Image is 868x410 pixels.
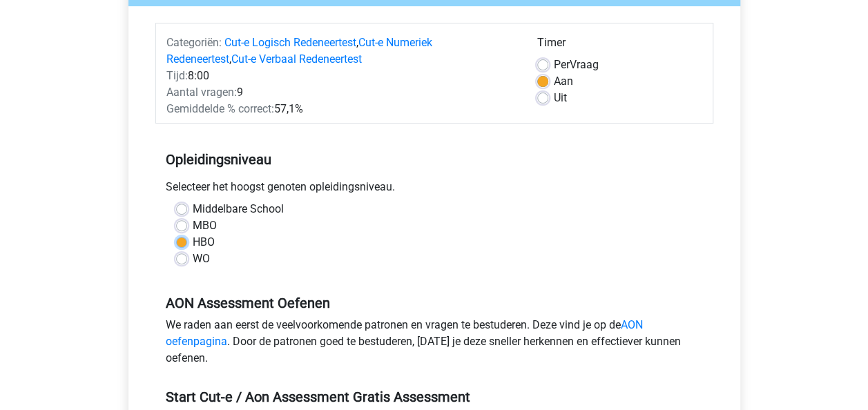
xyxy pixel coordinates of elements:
div: 57,1% [156,101,527,117]
a: AON oefenpagina [166,318,643,348]
label: Middelbare School [193,201,284,217]
span: Tijd: [166,69,188,82]
label: Vraag [554,57,599,73]
span: Gemiddelde % correct: [166,102,274,115]
h5: AON Assessment Oefenen [166,295,703,311]
h5: Opleidingsniveau [166,146,703,173]
div: Timer [537,35,702,57]
a: Cut-e Numeriek Redeneertest [166,36,432,66]
div: Selecteer het hoogst genoten opleidingsniveau. [155,179,713,201]
div: , , [156,35,527,68]
div: We raden aan eerst de veelvoorkomende patronen en vragen te bestuderen. Deze vind je op de . Door... [155,317,713,372]
label: Uit [554,90,567,106]
a: Cut-e Verbaal Redeneertest [231,52,362,66]
label: HBO [193,234,215,251]
h5: Start Cut-e / Aon Assessment Gratis Assessment [166,389,703,405]
a: Cut-e Logisch Redeneertest [224,36,356,49]
div: 8:00 [156,68,527,84]
div: 9 [156,84,527,101]
label: WO [193,251,210,267]
span: Per [554,58,570,71]
label: Aan [554,73,573,90]
label: MBO [193,217,217,234]
span: Aantal vragen: [166,86,237,99]
span: Categoriën: [166,36,222,49]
